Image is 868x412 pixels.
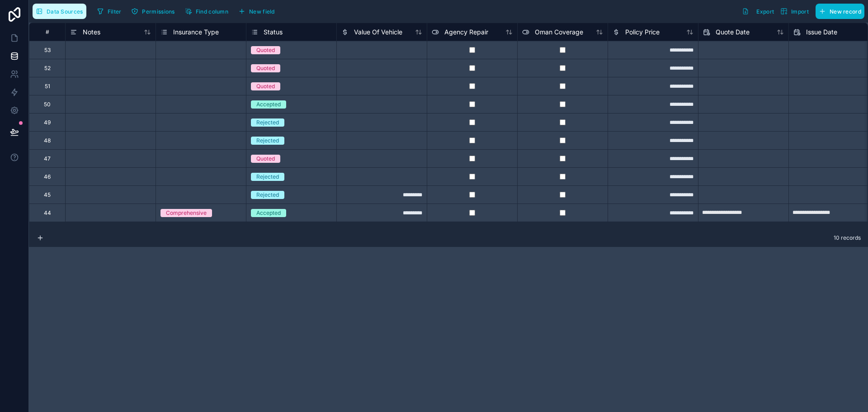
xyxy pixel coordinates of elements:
span: Agency Repair [444,28,488,37]
div: Rejected [256,118,279,127]
div: 52 [44,65,51,72]
div: 46 [44,173,51,180]
button: Filter [94,5,125,18]
button: New field [235,5,278,18]
span: 10 records [834,234,861,242]
button: Export [739,4,777,19]
div: Quoted [256,46,275,54]
div: Accepted [256,100,281,109]
button: Data Sources [33,4,86,19]
span: New record [830,8,861,15]
div: Comprehensive [166,209,207,217]
div: 48 [44,137,51,144]
span: Filter [108,8,122,15]
div: Rejected [256,173,279,181]
div: 50 [44,101,51,108]
a: Permissions [128,5,181,18]
div: 51 [45,83,50,90]
button: New record [816,4,864,19]
span: Policy Price [625,28,660,37]
span: Find column [196,8,228,15]
div: Rejected [256,191,279,199]
span: Status [264,28,283,37]
span: Import [791,8,809,15]
div: Quoted [256,64,275,72]
span: Insurance Type [173,28,219,37]
div: 47 [44,155,51,162]
div: Quoted [256,155,275,163]
span: Value Of Vehicle [354,28,402,37]
div: Accepted [256,209,281,217]
span: New field [249,8,275,15]
span: Notes [83,28,100,37]
span: Export [756,8,774,15]
div: 45 [44,191,51,199]
span: Oman Coverage [535,28,583,37]
span: Permissions [142,8,175,15]
div: Rejected [256,137,279,145]
button: Permissions [128,5,178,18]
div: # [36,28,58,35]
div: 49 [44,119,51,126]
div: 44 [44,209,51,217]
span: Data Sources [47,8,83,15]
button: Find column [182,5,231,18]
span: Quote Date [716,28,750,37]
a: New record [812,4,864,19]
span: Issue Date [806,28,837,37]
div: Quoted [256,82,275,90]
button: Import [777,4,812,19]
div: 53 [44,47,51,54]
